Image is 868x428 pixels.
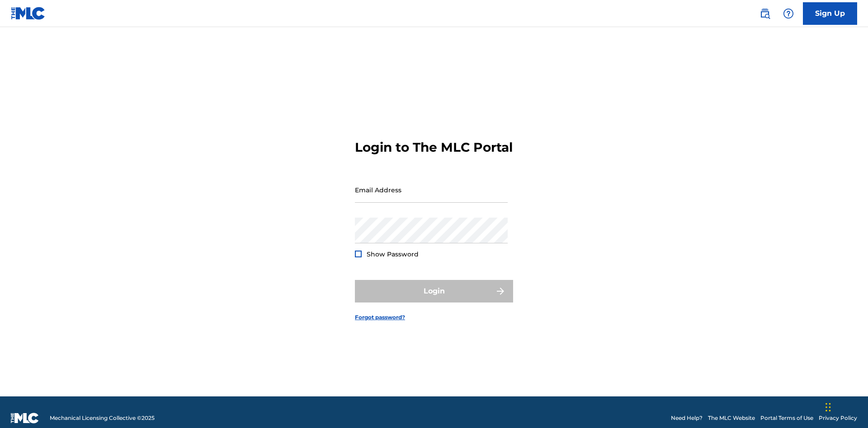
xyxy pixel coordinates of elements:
[759,8,770,19] img: search
[11,7,46,20] img: MLC Logo
[355,140,513,155] h3: Login to The MLC Portal
[756,5,774,23] a: Public Search
[779,5,797,23] div: Help
[355,313,405,321] a: Forgot password?
[671,414,703,422] a: Need Help?
[50,414,155,422] span: Mechanical Licensing Collective © 2025
[826,394,831,421] div: Drag
[708,414,755,422] a: The MLC Website
[367,250,419,258] span: Show Password
[819,414,857,422] a: Privacy Policy
[803,2,857,25] a: Sign Up
[760,414,813,422] a: Portal Terms of Use
[11,413,39,423] img: logo
[783,8,794,19] img: help
[823,385,868,428] iframe: Chat Widget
